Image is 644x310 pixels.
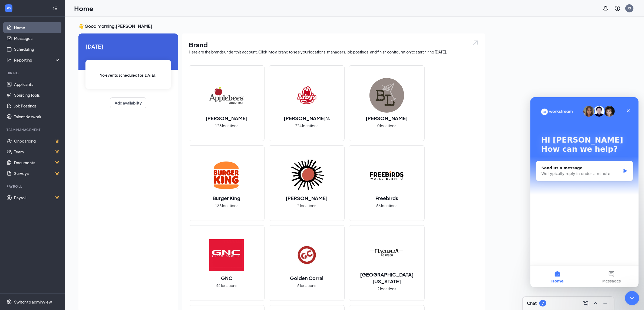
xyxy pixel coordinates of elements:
[189,40,479,49] h1: Brand
[289,238,324,272] img: Golden Corral
[369,234,404,269] img: Hacienda Colorado
[215,123,238,129] span: 128 locations
[527,300,537,306] h3: Chat
[6,5,11,11] svg: WorkstreamLogo
[216,275,238,281] h2: GNC
[74,4,93,13] h1: Home
[602,5,609,12] svg: Notifications
[361,115,413,122] h2: [PERSON_NAME]
[6,299,12,305] svg: Settings
[278,115,335,122] h2: [PERSON_NAME]'s
[14,136,60,146] a: OnboardingCrown
[280,195,333,201] h2: [PERSON_NAME]
[289,78,324,113] img: Arby's
[14,168,60,179] a: SurveysCrown
[542,301,544,306] div: 7
[583,300,589,306] svg: ComposeMessage
[14,192,60,203] a: PayrollCrown
[14,299,52,305] div: Switch to admin view
[207,195,246,201] h2: Burger King
[209,158,244,193] img: Burger King
[592,300,599,306] svg: ChevronUp
[52,6,58,11] svg: Collapse
[377,123,396,129] span: 0 locations
[14,44,60,55] a: Scheduling
[209,238,244,272] img: GNC
[14,146,60,157] a: TeamCrown
[6,57,12,63] svg: Analysis
[591,299,600,308] button: ChevronUp
[376,203,397,208] span: 65 locations
[14,79,60,90] a: Applicants
[297,282,316,288] span: 6 locations
[530,97,639,287] iframe: Intercom live chat
[14,22,60,33] a: Home
[6,71,59,75] div: Hiring
[6,184,59,189] div: Payroll
[6,127,59,132] div: Team Management
[14,33,60,44] a: Messages
[189,49,479,55] div: Here are the brands under this account. Click into a brand to see your locations, managers, job p...
[297,203,316,208] span: 2 locations
[200,115,253,122] h2: [PERSON_NAME]
[628,6,631,11] div: JS
[582,299,590,308] button: ComposeMessage
[14,90,60,100] a: Sourcing Tools
[349,271,424,285] h2: [GEOGRAPHIC_DATA][US_STATE]
[285,275,329,281] h2: Golden Corral
[601,299,610,308] button: Minimize
[14,157,60,168] a: DocumentsCrown
[209,78,244,113] img: Applebee's
[100,72,157,78] span: No events scheduled for [DATE] .
[110,97,146,108] button: Add availability
[370,195,404,201] h2: Freebirds
[369,158,404,193] img: Freebirds
[602,300,609,306] svg: Minimize
[295,123,318,129] span: 224 locations
[215,203,238,208] span: 136 locations
[14,100,60,111] a: Job Postings
[14,57,61,63] div: Reporting
[377,286,396,292] span: 2 locations
[625,291,639,305] iframe: Intercom live chat
[216,282,237,288] span: 44 locations
[472,40,479,46] img: open.6027fd2a22e1237b5b06.svg
[369,78,404,113] img: Bar Louie
[14,111,60,122] a: Talent Network
[85,42,171,50] span: [DATE]
[78,23,485,29] h3: 👋 Good morning, [PERSON_NAME] !
[614,5,621,12] svg: QuestionInfo
[289,158,324,193] img: Cantina Laredo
